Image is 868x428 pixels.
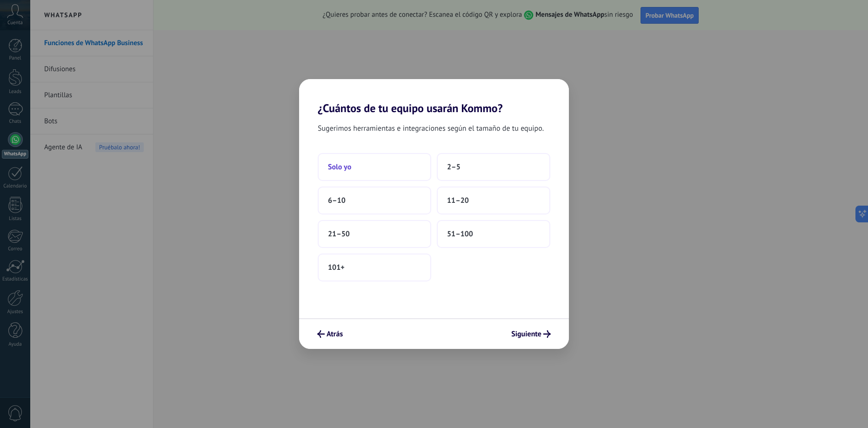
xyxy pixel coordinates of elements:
[327,331,343,337] span: Atrás
[318,220,431,248] button: 21–50
[313,326,347,342] button: Atrás
[328,229,350,239] span: 21–50
[318,153,431,181] button: Solo yo
[437,220,550,248] button: 51–100
[511,331,541,337] span: Siguiente
[318,254,431,281] button: 101+
[447,162,461,172] span: 2–5
[318,122,544,134] span: Sugerimos herramientas e integraciones según el tamaño de tu equipo.
[328,196,346,205] span: 6–10
[299,79,569,115] h2: ¿Cuántos de tu equipo usarán Kommo?
[507,326,555,342] button: Siguiente
[328,162,351,172] span: Solo yo
[437,187,550,214] button: 11–20
[447,196,469,205] span: 11–20
[447,229,473,239] span: 51–100
[328,263,345,272] span: 101+
[318,187,431,214] button: 6–10
[437,153,550,181] button: 2–5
